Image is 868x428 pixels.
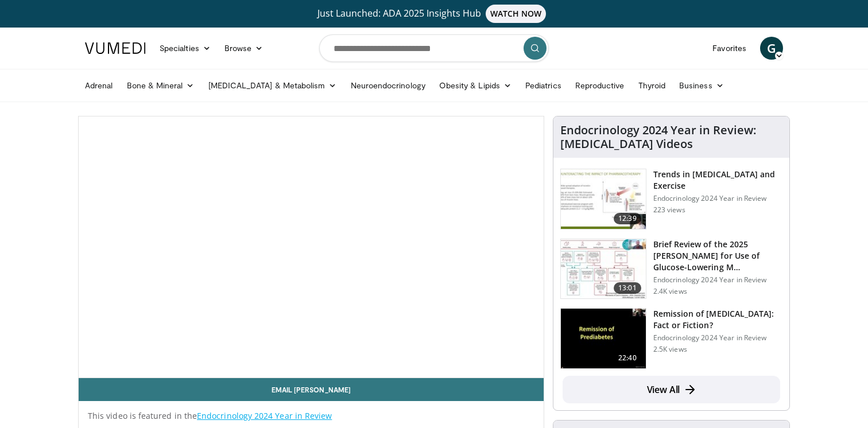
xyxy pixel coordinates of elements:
[120,74,201,97] a: Bone & Mineral
[319,34,549,62] input: Search topics, interventions
[653,275,782,285] p: Endocrinology 2024 Year in Review
[653,205,685,215] p: 223 views
[153,37,218,60] a: Specialties
[653,333,782,343] p: Endocrinology 2024 Year in Review
[614,282,641,294] span: 13:01
[560,239,782,299] a: 13:01 Brief Review of the 2025 [PERSON_NAME] for Use of Glucose-Lowering M… Endocrinology 2024 Ye...
[79,116,544,378] video-js: Video Player
[87,5,781,23] a: Just Launched: ADA 2025 Insights HubWATCH NOW
[653,287,687,296] p: 2.4K views
[197,410,332,421] a: Endocrinology 2024 Year in Review
[653,239,782,273] h3: Brief Review of the 2025 [PERSON_NAME] for Use of Glucose-Lowering M…
[560,169,782,229] a: 12:39 Trends in [MEDICAL_DATA] and Exercise Endocrinology 2024 Year in Review 223 views
[653,345,687,354] p: 2.5K views
[568,74,631,97] a: Reproductive
[563,376,780,403] a: View All
[653,308,782,331] h3: Remission of [MEDICAL_DATA]: Fact or Fiction?
[88,410,534,422] p: This video is featured in the
[653,169,782,192] h3: Trends in [MEDICAL_DATA] and Exercise
[561,239,646,299] img: ac7a3daa-3c21-46dc-a942-fb08a6fda85c.150x105_q85_crop-smart_upscale.jpg
[653,194,782,203] p: Endocrinology 2024 Year in Review
[672,74,731,97] a: Business
[560,123,782,151] h4: Endocrinology 2024 Year in Review: [MEDICAL_DATA] Videos
[85,42,146,54] img: VuMedi Logo
[432,74,518,97] a: Obesity & Lipids
[614,213,641,224] span: 12:39
[760,37,783,60] a: G
[706,37,753,60] a: Favorites
[518,74,568,97] a: Pediatrics
[344,74,432,97] a: Neuroendocrinology
[201,74,344,97] a: [MEDICAL_DATA] & Metabolism
[561,169,646,229] img: 246990b5-c4c2-40f8-8a45-5ba11c19498c.150x105_q85_crop-smart_upscale.jpg
[631,74,673,97] a: Thyroid
[486,5,547,23] span: WATCH NOW
[79,378,544,401] a: Email [PERSON_NAME]
[218,37,270,60] a: Browse
[78,74,120,97] a: Adrenal
[560,308,782,369] a: 22:40 Remission of [MEDICAL_DATA]: Fact or Fiction? Endocrinology 2024 Year in Review 2.5K views
[614,352,641,364] span: 22:40
[561,309,646,368] img: 0da7d77d-a817-4bd9-a286-2915ecf1e40a.150x105_q85_crop-smart_upscale.jpg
